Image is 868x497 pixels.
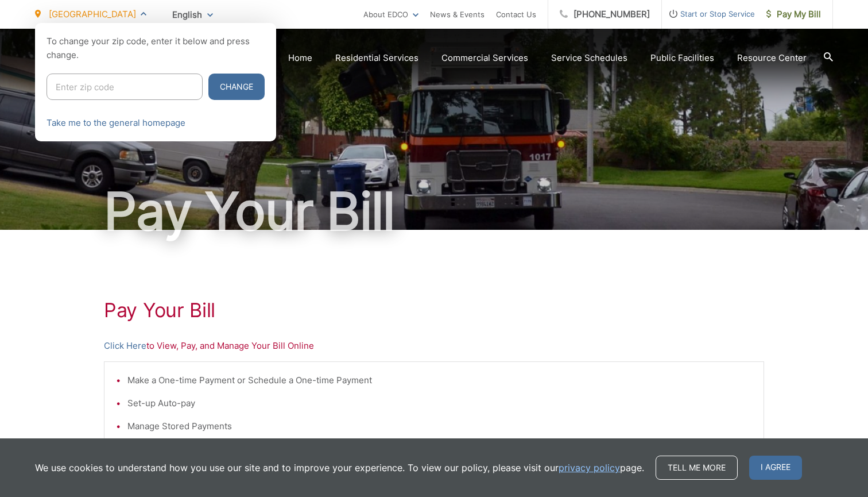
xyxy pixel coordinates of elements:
[766,7,821,21] span: Pay My Bill
[363,7,418,21] a: About EDCO
[46,74,203,100] input: Enter zip code
[49,9,136,20] span: [GEOGRAPHIC_DATA]
[496,7,536,21] a: Contact Us
[656,456,738,480] a: Tell me more
[35,461,644,475] p: We use cookies to understand how you use our site and to improve your experience. To view our pol...
[559,461,620,475] a: privacy policy
[164,5,222,25] span: English
[749,456,802,480] span: I agree
[208,74,265,100] button: Change
[430,7,485,21] a: News & Events
[46,116,185,130] a: Take me to the general homepage
[46,34,265,62] p: To change your zip code, enter it below and press change.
